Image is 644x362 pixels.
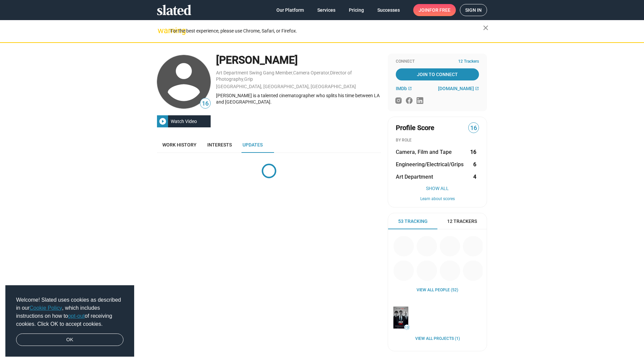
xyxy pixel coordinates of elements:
[417,288,458,293] a: View all People (52)
[162,142,197,147] span: Work history
[473,173,476,180] strong: 4
[396,59,479,64] div: Connect
[396,68,479,80] a: Join To Connect
[393,307,408,328] img: Prep School
[293,70,329,75] a: Camera Operator
[396,86,407,91] span: IMDb
[200,99,210,108] span: 16
[398,218,428,225] span: 53 Tracking
[396,123,434,132] span: Profile Score
[68,313,85,319] a: opt-out
[475,86,479,90] mat-icon: open_in_new
[465,4,482,16] span: Sign in
[396,138,479,143] div: BY ROLE
[438,86,479,91] a: [DOMAIN_NAME]
[216,84,356,89] a: [GEOGRAPHIC_DATA], [GEOGRAPHIC_DATA], [GEOGRAPHIC_DATA]
[244,76,253,82] a: Grip
[157,137,202,153] a: Work history
[329,71,330,75] span: ,
[157,115,211,127] button: Watch Video
[5,285,134,357] div: cookieconsent
[158,26,166,35] mat-icon: warning
[408,86,412,90] mat-icon: open_in_new
[473,161,476,168] strong: 6
[482,24,490,32] mat-icon: close
[397,68,478,80] span: Join To Connect
[429,4,450,16] span: for free
[276,4,304,16] span: Our Platform
[415,336,460,342] a: View all Projects (1)
[419,4,450,16] span: Join
[216,70,352,82] a: Director of Photography
[392,305,410,330] a: Prep School
[237,137,268,153] a: Updates
[405,325,409,329] span: 13
[159,117,167,125] mat-icon: play_circle_filled
[447,218,477,225] span: 12 Trackers
[216,70,292,75] a: Art Department Swing Gang Member
[16,296,123,328] span: Welcome! Slated uses cookies as described in our , which includes instructions on how to of recei...
[170,26,483,36] div: For the best experience, please use Chrome, Safari, or Firefox.
[216,53,381,67] div: [PERSON_NAME]
[377,4,400,16] span: Successes
[469,124,479,133] span: 16
[30,305,62,311] a: Cookie Policy
[396,86,412,91] a: IMDb
[207,142,232,147] span: Interests
[16,334,123,346] a: dismiss cookie message
[168,115,200,127] div: Watch Video
[396,186,479,191] button: Show All
[271,4,309,16] a: Our Platform
[470,148,476,156] strong: 16
[438,86,474,91] span: [DOMAIN_NAME]
[243,142,263,147] span: Updates
[396,196,479,202] button: Learn about scores
[216,93,381,105] div: [PERSON_NAME] is a talented cinematographer who splits his time between LA and [GEOGRAPHIC_DATA].
[458,59,479,64] span: 12 Trackers
[244,78,244,81] span: ,
[396,173,433,180] span: Art Department
[460,4,487,16] a: Sign in
[349,4,364,16] span: Pricing
[317,4,335,16] span: Services
[343,4,369,16] a: Pricing
[396,148,452,156] span: Camera, Film and Tape
[312,4,341,16] a: Services
[202,137,237,153] a: Interests
[372,4,405,16] a: Successes
[396,161,464,168] span: Engineering/Electrical/Grips
[413,4,456,16] a: Joinfor free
